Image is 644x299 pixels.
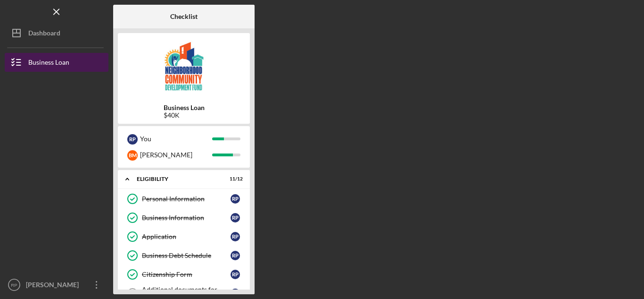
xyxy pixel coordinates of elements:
[142,252,231,259] div: Business Debt Schedule
[142,214,231,222] div: Business Information
[231,270,240,279] div: R P
[127,134,138,145] div: R P
[24,275,85,297] div: [PERSON_NAME]
[127,150,138,161] div: B M
[123,265,245,284] a: Citizenship FormRP
[164,111,205,119] div: $40K
[140,147,212,163] div: [PERSON_NAME]
[123,227,245,246] a: ApplicationRP
[231,213,240,222] div: R P
[231,194,240,204] div: R P
[28,53,69,74] div: Business Loan
[11,282,17,288] text: RP
[231,251,240,260] div: R P
[118,38,250,94] img: Product logo
[142,271,231,278] div: Citizenship Form
[170,13,198,20] b: Checklist
[123,246,245,265] a: Business Debt ScheduleRP
[226,176,243,182] div: 11 / 12
[140,131,212,147] div: You
[5,275,108,294] button: RP[PERSON_NAME]
[231,232,240,241] div: R P
[123,189,245,208] a: Personal InformationRP
[5,53,108,72] button: Business Loan
[142,233,231,240] div: Application
[28,24,60,45] div: Dashboard
[137,176,219,182] div: Eligibility
[231,289,240,298] div: R P
[164,104,205,111] b: Business Loan
[5,24,108,43] button: Dashboard
[142,195,231,203] div: Personal Information
[123,208,245,227] a: Business InformationRP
